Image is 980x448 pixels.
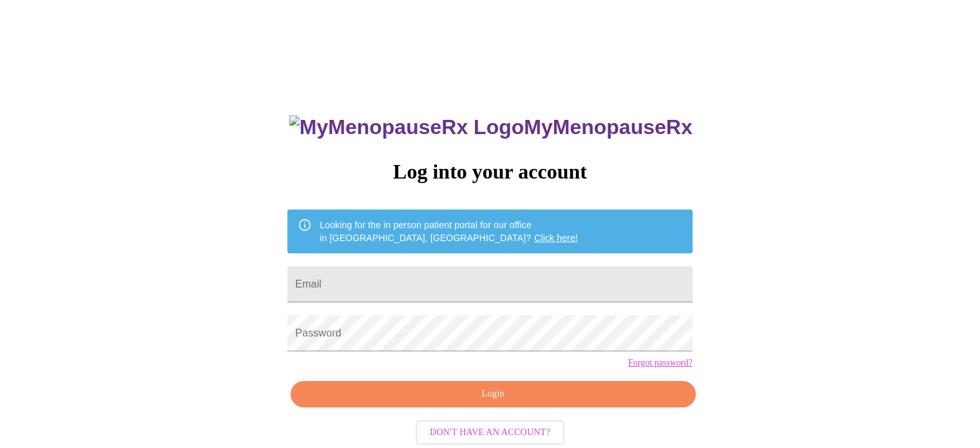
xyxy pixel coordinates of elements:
a: Click here! [534,233,578,243]
img: MyMenopauseRx Logo [289,115,524,139]
a: Don't have an account? [412,425,568,436]
div: Looking for the in person patient portal for our office in [GEOGRAPHIC_DATA], [GEOGRAPHIC_DATA]? [320,213,578,249]
h3: Log into your account [287,160,692,184]
button: Don't have an account? [416,420,564,445]
span: Login [305,386,680,402]
h3: MyMenopauseRx [289,115,693,139]
a: Forgot password? [628,358,693,368]
span: Don't have an account? [430,425,550,441]
button: Login [291,381,695,407]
